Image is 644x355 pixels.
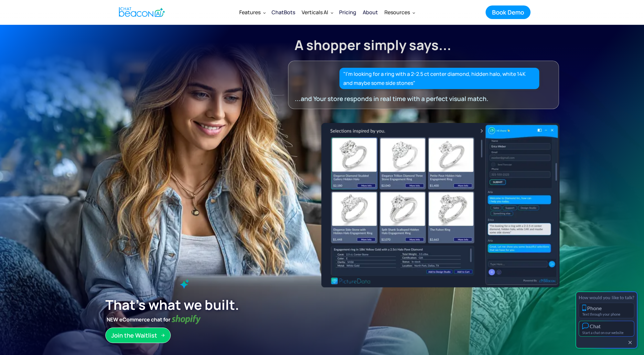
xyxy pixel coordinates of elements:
[113,4,169,20] a: home
[295,36,451,54] strong: A shopper simply says...
[336,4,360,21] a: Pricing
[268,4,298,21] a: ChatBots
[321,123,560,287] img: ChatBeacon New UI Experience
[295,94,538,103] div: ...and Your store responds in real time with a perfect visual match.
[239,8,261,17] div: Features
[161,333,165,337] img: Arrow
[302,8,328,17] div: Verticals AI
[343,69,536,87] div: "I’m looking for a ring with a 2-2.5 ct center diamond, hidden halo, white 14K and maybe some sid...
[298,5,336,20] div: Verticals AI
[111,331,157,340] div: Join the Waitlist
[381,5,418,20] div: Resources
[105,328,171,343] a: Join the Waitlist
[413,11,415,14] img: Dropdown
[331,11,333,14] img: Dropdown
[105,315,172,324] strong: NEW eCommerce chat for
[263,11,266,14] img: Dropdown
[384,8,410,17] div: Resources
[363,8,378,17] div: About
[486,5,531,19] a: Book Demo
[492,8,524,16] div: Book Demo
[272,8,295,17] div: ChatBots
[339,8,356,17] div: Pricing
[360,4,381,21] a: About
[236,5,268,20] div: Features
[105,296,239,314] strong: That’s what we built.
